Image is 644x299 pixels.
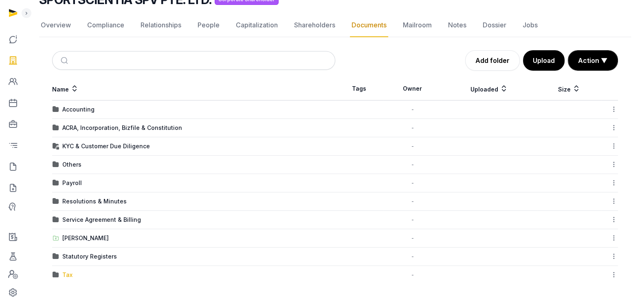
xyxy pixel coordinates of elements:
div: Service Agreement & Billing [62,216,141,224]
td: - [383,100,442,119]
td: - [383,248,442,266]
div: ACRA, Incorporation, Bizfile & Constitution [62,124,182,132]
th: Owner [383,77,442,100]
img: folder-locked-icon.svg [53,143,59,149]
td: - [383,229,442,248]
td: - [383,156,442,174]
a: Relationships [139,13,183,37]
img: folder.svg [53,125,59,131]
img: folder.svg [53,216,59,223]
a: Shareholders [292,13,337,37]
div: KYC & Customer Due Diligence [62,142,150,150]
a: Add folder [465,50,520,71]
td: - [383,266,442,284]
img: folder.svg [53,272,59,278]
div: Others [62,161,81,169]
img: folder.svg [53,198,59,205]
img: folder.svg [53,180,59,186]
a: Dossier [481,13,508,37]
div: Payroll [62,179,82,187]
td: - [383,137,442,156]
a: Overview [39,13,73,37]
th: Tags [335,77,384,100]
img: folder-upload.svg [53,235,59,241]
div: Tax [62,271,73,279]
div: Resolutions & Minutes [62,197,127,205]
div: Statutory Registers [62,252,117,261]
img: folder.svg [53,253,59,260]
a: Notes [446,13,468,37]
a: Capitalization [234,13,279,37]
button: Upload [523,50,565,71]
button: Submit [56,51,75,69]
img: folder.svg [53,161,59,168]
img: folder.svg [53,106,59,113]
div: [PERSON_NAME] [62,234,109,242]
a: Jobs [521,13,539,37]
td: - [383,119,442,137]
div: Accounting [62,105,95,114]
th: Uploaded [442,77,537,100]
td: - [383,192,442,211]
td: - [383,174,442,192]
a: Mailroom [401,13,433,37]
a: Documents [350,13,388,37]
th: Size [537,77,602,100]
th: Name [52,77,335,100]
button: Action ▼ [568,51,618,70]
nav: Tabs [39,13,631,37]
a: Compliance [86,13,126,37]
td: - [383,211,442,229]
a: People [196,13,221,37]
